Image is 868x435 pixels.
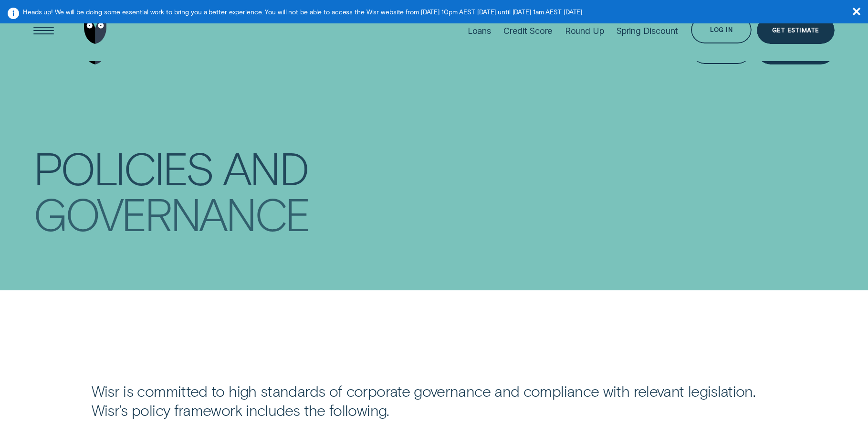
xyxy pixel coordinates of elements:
button: Open Menu [30,37,57,64]
div: Spring Discount [617,25,678,36]
a: Get Estimate [757,17,835,44]
div: and [223,146,307,189]
img: Wisr [84,17,107,44]
div: Loans [468,25,491,36]
div: Governance [33,192,309,234]
div: Policies [33,146,213,189]
h1: Policies and Governance [33,144,421,229]
button: Open Menu [30,17,57,44]
div: Credit Score [503,25,552,36]
button: Log in [691,16,752,43]
div: Round Up [565,25,604,36]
